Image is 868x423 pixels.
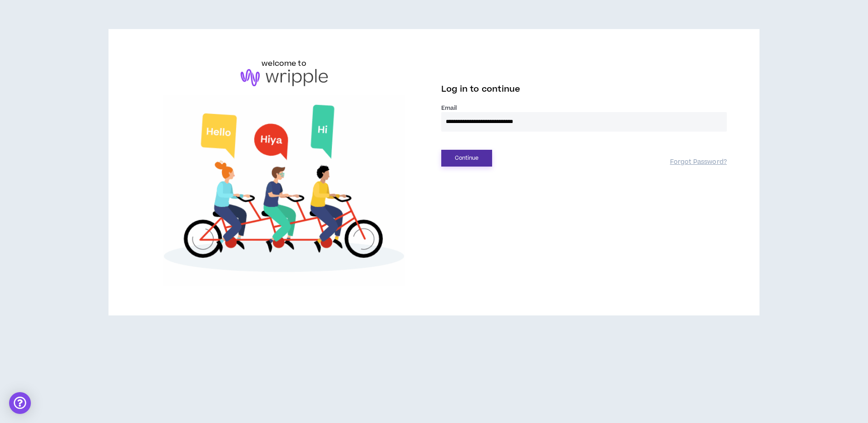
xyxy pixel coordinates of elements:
h6: welcome to [261,58,306,69]
button: Continue [441,150,492,167]
span: Log in to continue [441,84,520,95]
img: logo-brand.png [241,69,328,86]
a: Forgot Password? [670,158,727,167]
div: Open Intercom Messenger [9,392,31,414]
label: Email [441,104,727,112]
img: Welcome to Wripple [141,95,427,287]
